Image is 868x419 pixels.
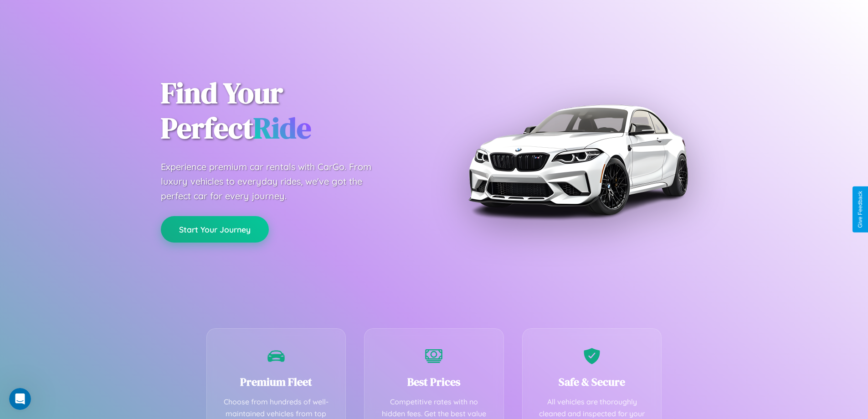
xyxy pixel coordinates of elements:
span: Ride [253,108,311,148]
img: Premium BMW car rental vehicle [464,46,692,274]
iframe: Intercom live chat [9,388,31,410]
div: Give Feedback [857,191,863,228]
p: Experience premium car rentals with CarGo. From luxury vehicles to everyday rides, we've got the ... [161,160,389,203]
h3: Best Prices [378,374,490,389]
h1: Find Your Perfect [161,76,421,146]
button: Start Your Journey [161,216,269,243]
h3: Safe & Secure [536,374,648,389]
h3: Premium Fleet [221,374,332,389]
